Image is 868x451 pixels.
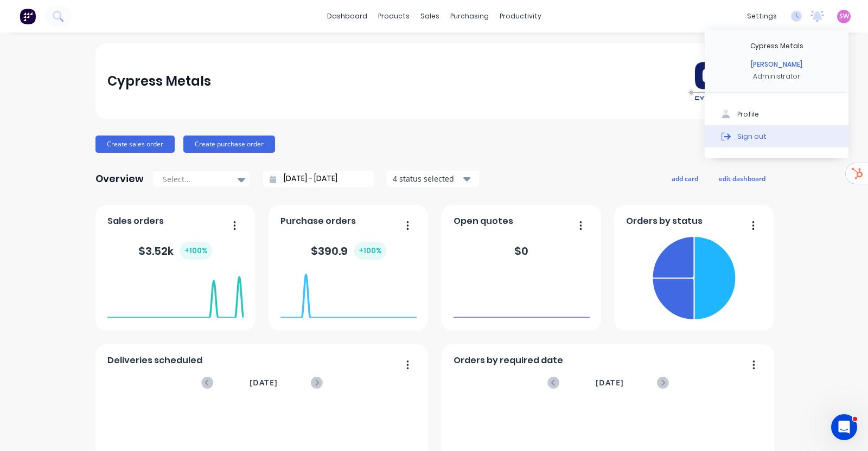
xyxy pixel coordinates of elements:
[737,131,767,141] div: Sign out
[107,215,164,228] span: Sales orders
[354,242,386,260] div: + 100 %
[393,173,461,184] div: 4 status selected
[280,215,356,228] span: Purchase orders
[138,242,212,260] div: $ 3.52k
[373,8,415,24] div: products
[626,215,703,228] span: Orders by status
[95,168,144,190] div: Overview
[322,8,373,24] a: dashboard
[685,60,761,103] img: Cypress Metals
[665,171,705,185] button: add card
[750,41,803,51] div: Cypress Metals
[705,125,848,147] button: Sign out
[831,414,857,440] iframe: Intercom live chat
[311,242,386,260] div: $ 390.9
[712,171,773,185] button: edit dashboard
[705,104,848,125] button: Profile
[107,70,211,92] div: Cypress Metals
[839,11,849,21] span: SW
[445,8,494,24] div: purchasing
[751,60,802,69] div: [PERSON_NAME]
[387,171,479,187] button: 4 status selected
[454,215,513,228] span: Open quotes
[180,242,212,260] div: + 100 %
[183,136,275,153] button: Create purchase order
[596,377,624,389] span: [DATE]
[753,72,800,81] div: Administrator
[514,243,528,259] div: $ 0
[737,109,759,119] div: Profile
[494,8,547,24] div: productivity
[742,8,782,24] div: settings
[250,377,278,389] span: [DATE]
[20,8,36,24] img: Factory
[415,8,445,24] div: sales
[95,136,175,153] button: Create sales order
